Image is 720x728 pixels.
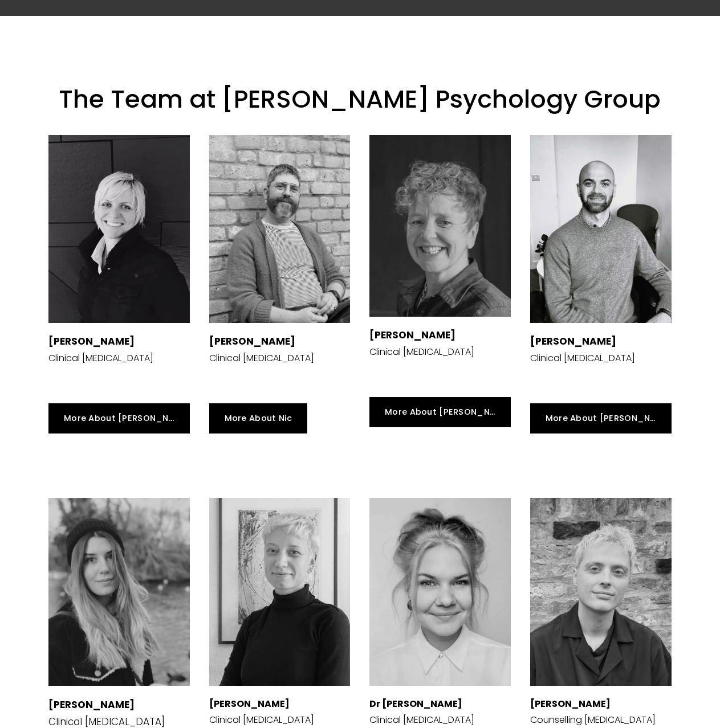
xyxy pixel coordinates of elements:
[48,334,135,348] strong: [PERSON_NAME]
[369,328,455,342] strong: [PERSON_NAME]
[530,135,672,323] a: Nicholas_Little.jpg
[530,334,616,348] strong: [PERSON_NAME]
[48,351,153,365] p: Clinical [MEDICAL_DATA]
[369,345,474,358] p: Clinical [MEDICAL_DATA]
[48,698,135,711] strong: [PERSON_NAME]
[209,403,307,433] a: More About Nic
[209,697,290,710] strong: [PERSON_NAME]
[48,83,671,115] h2: The Team at [PERSON_NAME] Psychology Group
[530,697,611,710] strong: [PERSON_NAME]
[209,334,295,348] strong: [PERSON_NAME]
[530,697,656,727] p: Counselling [MEDICAL_DATA]
[209,713,314,726] p: Clinical [MEDICAL_DATA]
[530,351,635,365] p: Clinical [MEDICAL_DATA]
[369,697,474,727] p: Clinical [MEDICAL_DATA]
[48,135,190,323] a: Dr Siri Harrison - Harrison Psychology Group - Psychotherapy London
[209,351,314,365] p: Clinical [MEDICAL_DATA]
[48,403,190,433] a: More About [PERSON_NAME]
[530,403,672,433] a: More About [PERSON_NAME]
[369,697,462,710] strong: Dr [PERSON_NAME]
[369,397,511,427] a: More About [PERSON_NAME]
